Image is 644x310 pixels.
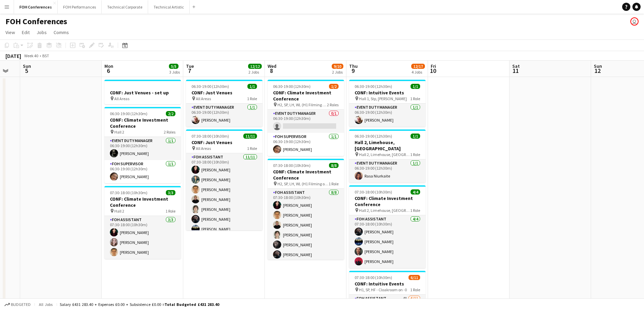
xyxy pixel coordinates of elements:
[42,53,49,58] div: BST
[5,16,67,27] h1: FOH Conferences
[3,301,32,308] button: Budgeted
[54,29,69,35] span: Comms
[5,29,15,35] span: View
[3,28,18,37] a: View
[37,29,47,35] span: Jobs
[23,53,40,58] span: Week 40
[164,302,219,307] span: Total Budgeted £431 283.40
[58,0,102,14] button: FOH Performances
[60,302,219,307] div: Salary £431 283.40 + Expenses £0.00 + Subsistence £0.00 =
[19,28,32,37] a: Edit
[22,29,30,35] span: Edit
[5,52,21,59] div: [DATE]
[14,0,58,14] button: FOH Conferences
[51,28,72,37] a: Comms
[102,0,148,14] button: Technical Corporate
[630,17,639,26] app-user-avatar: Visitor Services
[38,302,54,307] span: All jobs
[34,28,49,37] a: Jobs
[11,302,31,307] span: Budgeted
[148,0,190,14] button: Technical Artistic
